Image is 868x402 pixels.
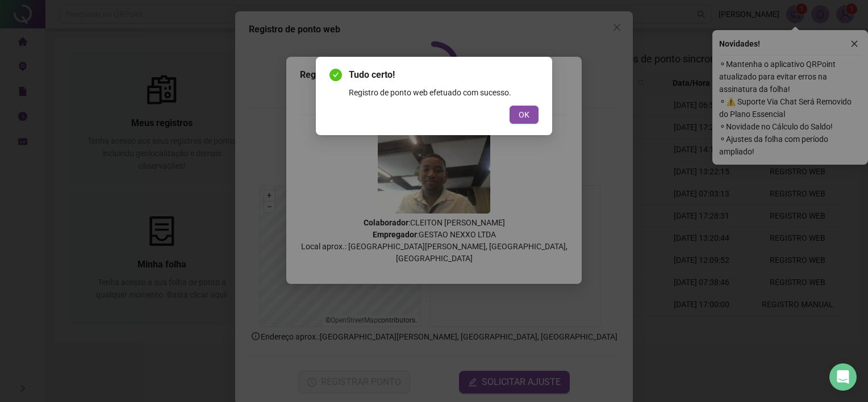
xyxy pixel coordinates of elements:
span: Tudo certo! [349,68,539,82]
button: OK [510,106,539,124]
div: Registro de ponto web efetuado com sucesso. [349,86,539,99]
span: OK [519,108,529,121]
span: check-circle [329,69,342,81]
div: Open Intercom Messenger [829,363,857,391]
